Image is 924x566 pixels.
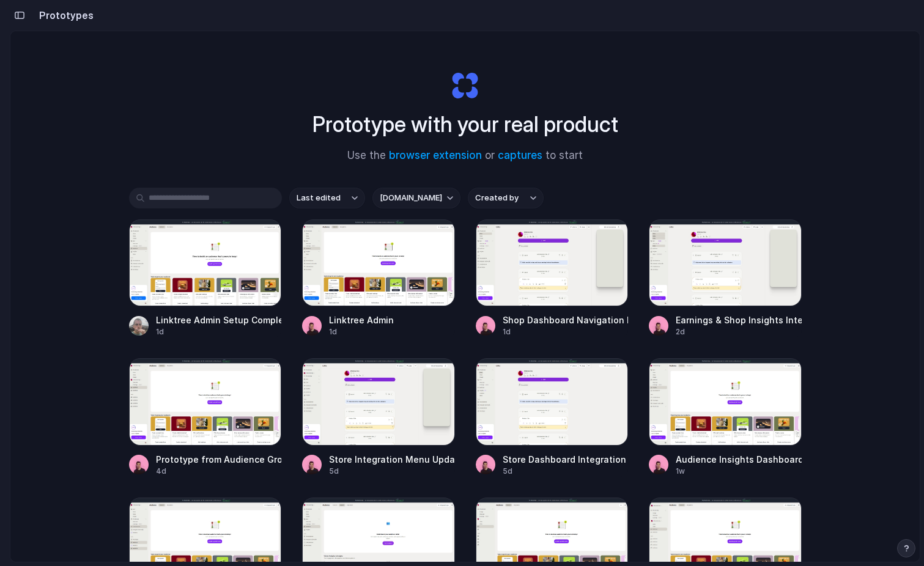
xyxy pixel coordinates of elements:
[498,149,542,161] a: captures
[156,326,282,337] div: 1d
[389,149,482,161] a: browser extension
[156,466,282,477] div: 4d
[476,219,629,337] a: Shop Dashboard Navigation ExtensionShop Dashboard Navigation Extension1d
[468,188,544,208] button: Created by
[129,358,282,476] a: Prototype from Audience Growth ToolsPrototype from Audience Growth Tools4d
[476,358,629,476] a: Store Dashboard IntegrationStore Dashboard Integration5d
[503,466,626,477] div: 5d
[676,453,802,466] div: Audience Insights Dashboard
[676,326,802,337] div: 2d
[676,466,802,477] div: 1w
[329,453,455,466] div: Store Integration Menu Update
[649,219,802,337] a: Earnings & Shop Insights IntegrationEarnings & Shop Insights Integration2d
[676,314,802,326] div: Earnings & Shop Insights Integration
[289,188,365,208] button: Last edited
[329,326,394,337] div: 1d
[503,326,629,337] div: 1d
[34,8,94,23] h2: Prototypes
[380,192,442,204] span: [DOMAIN_NAME]
[475,192,519,204] span: Created by
[329,314,394,326] div: Linktree Admin
[156,453,282,466] div: Prototype from Audience Growth Tools
[649,358,802,476] a: Audience Insights DashboardAudience Insights Dashboard1w
[329,466,455,477] div: 5d
[302,358,455,476] a: Store Integration Menu UpdateStore Integration Menu Update5d
[302,219,455,337] a: Linktree AdminLinktree Admin1d
[372,188,460,208] button: [DOMAIN_NAME]
[156,314,282,326] div: Linktree Admin Setup Completion
[503,453,626,466] div: Store Dashboard Integration
[312,108,618,141] h1: Prototype with your real product
[347,148,583,164] span: Use the or to start
[297,192,341,204] span: Last edited
[129,219,282,337] a: Linktree Admin Setup CompletionLinktree Admin Setup Completion1d
[503,314,629,326] div: Shop Dashboard Navigation Extension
